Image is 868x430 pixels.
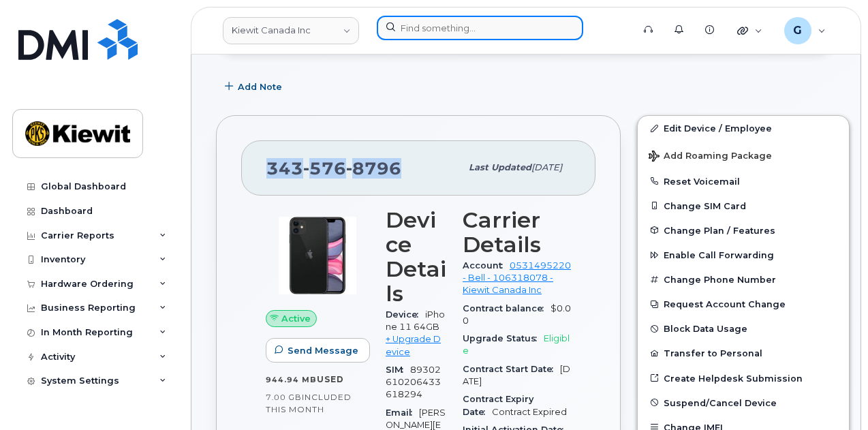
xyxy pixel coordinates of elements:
[463,303,571,326] span: $0.00
[386,208,446,306] h3: Device Details
[664,397,777,408] span: Suspend/Cancel Device
[266,393,302,402] span: 7.00 GB
[266,392,352,414] span: included this month
[638,218,849,243] button: Change Plan / Features
[728,17,772,44] div: Quicklinks
[303,158,346,179] span: 576
[809,371,858,420] iframe: Messenger Launcher
[775,17,835,44] div: Gabrielle.Chicoine
[638,316,849,341] button: Block Data Usage
[238,80,282,93] span: Add Note
[664,250,774,260] span: Enable Call Forwarding
[463,208,571,257] h3: Carrier Details
[638,366,849,390] a: Create Helpdesk Submission
[638,292,849,316] button: Request Account Change
[386,365,441,400] span: 89302610206433618294
[317,374,344,384] span: used
[463,333,544,343] span: Upgrade Status
[386,334,441,356] a: + Upgrade Device
[638,341,849,365] button: Transfer to Personal
[223,17,359,44] a: Kiewit Canada Inc
[281,312,311,325] span: Active
[463,260,571,296] a: 0531495220 - Bell - 106318078 - Kiewit Canada Inc
[492,407,567,417] span: Contract Expired
[266,158,401,179] span: 343
[638,267,849,292] button: Change Phone Number
[638,169,849,194] button: Reset Voicemail
[386,365,410,375] span: SIM
[463,303,551,313] span: Contract balance
[386,408,419,418] span: Email
[638,243,849,267] button: Enable Call Forwarding
[469,162,531,172] span: Last updated
[649,151,772,164] span: Add Roaming Package
[216,74,294,99] button: Add Note
[638,116,849,140] a: Edit Device / Employee
[266,375,317,384] span: 944.94 MB
[638,194,849,218] button: Change SIM Card
[386,309,425,320] span: Device
[638,390,849,415] button: Suspend/Cancel Device
[664,225,775,235] span: Change Plan / Features
[346,158,401,179] span: 8796
[638,141,849,169] button: Add Roaming Package
[793,22,802,39] span: G
[463,364,560,374] span: Contract Start Date
[377,16,583,40] input: Find something...
[266,338,370,363] button: Send Message
[463,260,510,271] span: Account
[463,394,533,416] span: Contract Expiry Date
[277,215,358,296] img: iPhone_11.jpg
[531,162,562,172] span: [DATE]
[288,344,358,357] span: Send Message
